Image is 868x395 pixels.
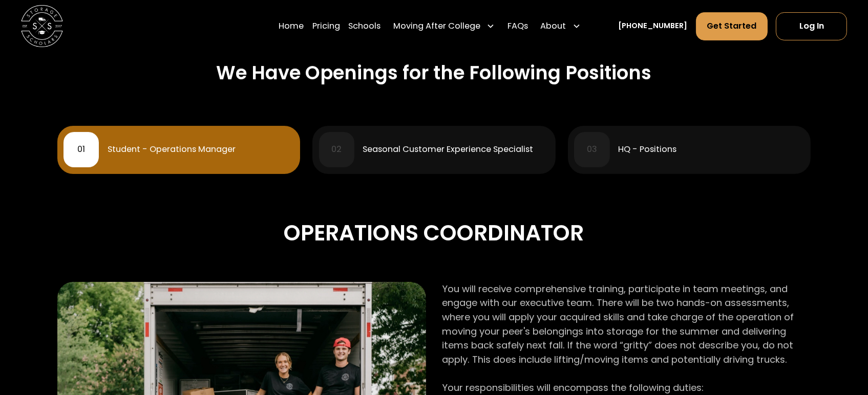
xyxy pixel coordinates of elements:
div: Seasonal Customer Experience Specialist [363,145,533,153]
a: Get Started [696,12,768,40]
a: FAQs [507,11,528,40]
a: Log In [776,12,847,40]
div: Moving After College [393,20,480,33]
div: About [540,20,566,33]
img: Storage Scholars main logo [21,5,63,47]
a: home [21,5,63,47]
div: Moving After College [389,11,499,40]
div: About [536,11,585,40]
div: HQ - Positions [618,145,676,153]
a: Home [279,11,304,40]
a: [PHONE_NUMBER] [619,20,688,31]
div: 02 [331,145,342,153]
div: Student - Operations Manager [108,145,236,153]
div: Operations Coordinator [57,215,811,250]
div: 01 [77,145,85,153]
a: Schools [348,11,380,40]
h2: We Have Openings for the Following Positions [217,61,652,84]
div: 03 [587,145,597,153]
a: Pricing [312,11,340,40]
